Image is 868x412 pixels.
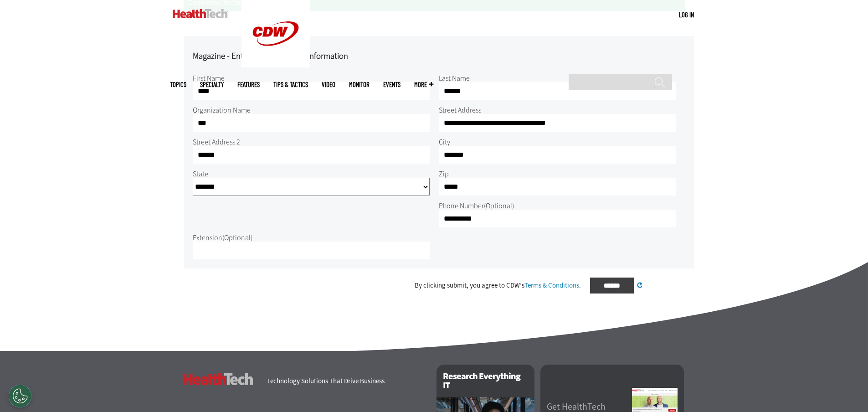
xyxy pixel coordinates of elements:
[184,373,253,385] h3: HealthTech
[439,137,450,147] label: City
[415,282,581,289] div: By clicking submit, you agree to CDW’s .
[679,10,694,19] a: Log in
[524,281,579,290] a: Terms & Conditions
[241,60,310,70] a: CDW
[322,81,335,88] a: Video
[273,81,308,88] a: Tips & Tactics
[170,81,186,88] span: Topics
[439,73,470,83] label: Last Name
[414,81,433,88] span: More
[439,105,481,115] label: Street Address
[237,81,260,88] a: Features
[9,385,31,407] div: Cookies Settings
[193,233,252,242] label: Extension
[222,233,252,242] span: (Optional)
[642,280,683,290] div: Processing...
[679,10,694,20] div: User menu
[200,81,224,88] span: Specialty
[439,169,449,179] label: Zip
[193,137,240,147] label: Street Address 2
[383,81,401,88] a: Events
[193,105,251,115] label: Organization Name
[349,81,370,88] a: MonITor
[484,201,514,211] span: (Optional)
[439,201,514,211] label: Phone Number
[9,385,31,407] button: Open Preferences
[267,378,425,385] h4: Technology Solutions That Drive Business
[193,169,208,179] label: State
[173,9,228,18] img: Home
[437,365,534,397] h2: Research Everything IT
